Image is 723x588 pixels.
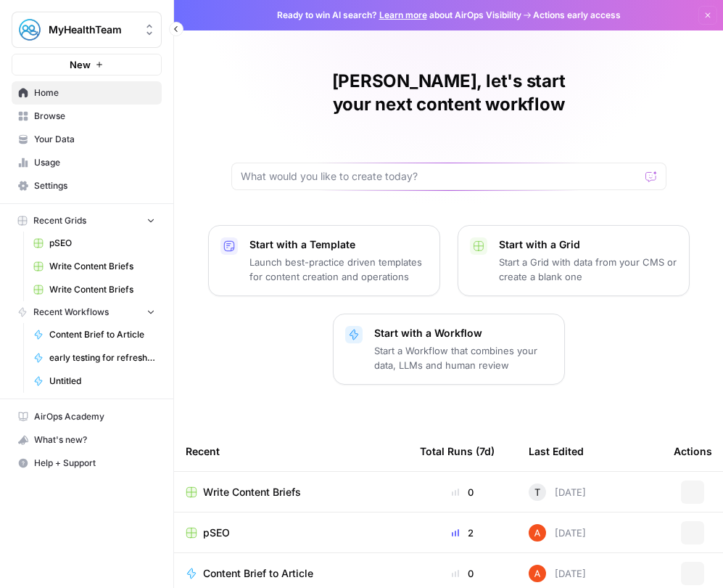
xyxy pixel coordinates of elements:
button: Start with a GridStart a Grid with data from your CMS or create a blank one [458,225,690,296]
a: Content Brief to Article [27,323,162,346]
p: Start with a Workflow [374,326,553,340]
div: What's new? [12,429,161,451]
span: Actions early access [533,9,621,22]
p: Start a Grid with data from your CMS or create a blank one [499,255,677,284]
span: Browse [34,110,155,123]
div: 0 [420,566,505,581]
a: Write Content Briefs [27,278,162,301]
div: Recent [186,431,397,471]
button: Recent Workflows [12,301,162,323]
button: Start with a WorkflowStart a Workflow that combines your data, LLMs and human review [333,314,565,385]
span: Write Content Briefs [49,260,155,273]
span: AirOps Academy [34,410,155,423]
p: Launch best-practice driven templates for content creation and operations [249,255,428,284]
span: Settings [34,179,155,192]
a: pSEO [27,232,162,255]
a: Your Data [12,128,162,151]
a: Usage [12,151,162,174]
div: 0 [420,485,505,499]
span: New [70,57,91,72]
div: 2 [420,526,505,540]
span: early testing for refreshes [49,351,155,364]
span: Write Content Briefs [49,283,155,296]
p: Start a Workflow that combines your data, LLMs and human review [374,343,553,372]
span: Untitled [49,375,155,388]
button: Help + Support [12,452,162,475]
a: Browse [12,105,162,128]
span: Ready to win AI search? about AirOps Visibility [277,9,521,22]
div: Actions [674,431,712,471]
a: Settings [12,174,162,197]
span: T [534,485,540,499]
button: Recent Grids [12,210,162,232]
button: Workspace: MyHealthTeam [12,12,162,48]
span: pSEO [49,237,155,250]
img: cje7zb9ux0f2nqyv5qqgv3u0jxek [529,565,546,582]
span: Recent Workflows [33,306,109,319]
span: Write Content Briefs [203,485,301,499]
span: pSEO [203,526,230,540]
a: Content Brief to Article [186,566,397,581]
h1: [PERSON_NAME], let's start your next content workflow [231,70,666,116]
input: What would you like to create today? [241,169,640,184]
span: Help + Support [34,457,155,470]
div: Total Runs (7d) [420,431,495,471]
a: early testing for refreshes [27,346,162,369]
button: New [12,54,162,75]
span: Home [34,86,155,99]
p: Start with a Grid [499,237,677,252]
a: pSEO [186,526,397,540]
div: Last Edited [529,431,584,471]
img: cje7zb9ux0f2nqyv5qqgv3u0jxek [529,524,546,542]
a: Write Content Briefs [27,255,162,278]
a: Untitled [27,369,162,393]
span: Your Data [34,133,155,146]
a: Learn more [379,9,427,20]
span: Usage [34,156,155,169]
a: AirOps Academy [12,405,162,428]
p: Start with a Template [249,237,428,252]
span: Content Brief to Article [203,566,313,581]
div: [DATE] [529,524,586,542]
button: What's new? [12,428,162,452]
img: MyHealthTeam Logo [17,17,43,43]
a: Home [12,81,162,105]
span: MyHealthTeam [49,23,136,37]
a: Write Content Briefs [186,485,397,499]
div: [DATE] [529,565,586,582]
span: Recent Grids [33,214,86,227]
span: Content Brief to Article [49,328,155,341]
button: Start with a TemplateLaunch best-practice driven templates for content creation and operations [208,225,440,296]
div: [DATE] [529,483,586,501]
